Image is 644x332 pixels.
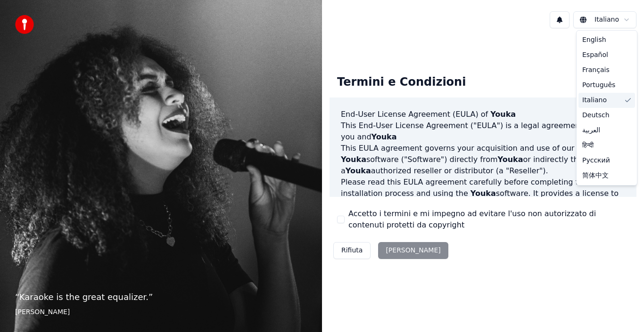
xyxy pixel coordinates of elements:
[582,156,610,165] span: Русский
[582,35,606,45] span: English
[582,50,608,60] span: Español
[582,65,610,75] span: Français
[582,171,609,180] span: 简体中文
[582,141,594,150] span: हिन्दी
[582,96,607,105] span: Italiano
[582,126,600,135] span: العربية
[582,81,615,90] span: Português
[582,111,610,120] span: Deutsch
